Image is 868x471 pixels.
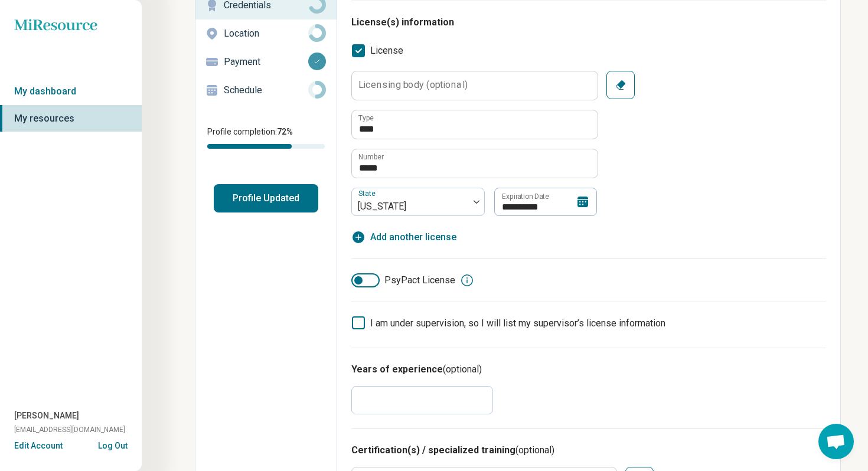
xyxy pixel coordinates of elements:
[818,424,854,459] a: Open chat
[195,19,337,48] a: Location
[351,443,826,457] h3: Certification(s) / specialized training
[195,119,337,156] div: Profile completion:
[370,230,456,244] span: Add another license
[370,318,665,329] span: I am under supervision, so I will list my supervisor’s license information
[351,15,826,30] h3: License(s) information
[214,184,318,212] button: Profile Updated
[224,83,308,97] p: Schedule
[195,76,337,104] a: Schedule
[224,27,308,41] p: Location
[358,189,378,198] label: State
[14,440,63,452] button: Edit Account
[358,80,468,90] label: Licensing body (optional)
[195,48,337,76] a: Payment
[224,55,308,69] p: Payment
[370,44,403,58] span: License
[352,110,598,139] input: credential.licenses.0.name
[351,230,456,244] button: Add another license
[277,127,293,136] span: 72 %
[207,144,325,149] div: Profile completion
[14,424,125,435] span: [EMAIL_ADDRESS][DOMAIN_NAME]
[98,440,128,449] button: Log Out
[358,115,374,122] label: Type
[14,410,79,422] span: [PERSON_NAME]
[351,362,826,377] h3: Years of experience
[358,153,384,161] label: Number
[443,364,482,375] span: (optional)
[351,273,455,287] label: PsyPact License
[515,444,554,456] span: (optional)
